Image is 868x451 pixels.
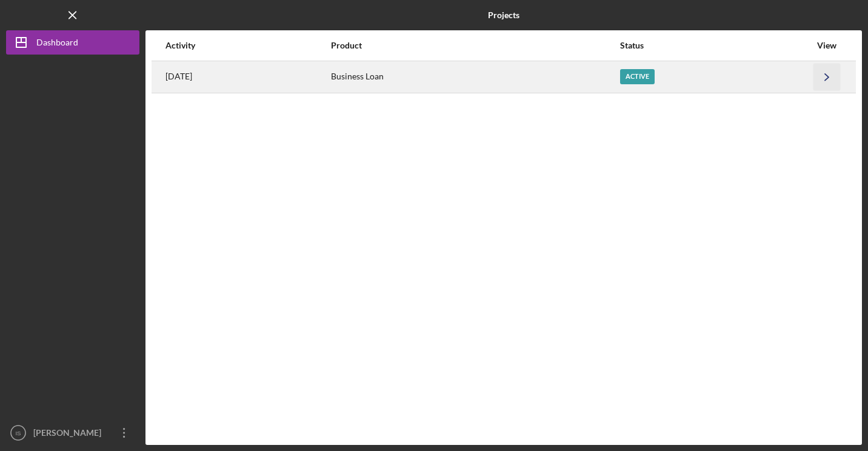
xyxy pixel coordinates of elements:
[36,30,78,58] div: Dashboard
[488,10,519,20] b: Projects
[812,41,842,50] div: View
[15,430,21,436] text: IS
[6,421,139,445] button: IS[PERSON_NAME]
[620,69,655,84] div: Active
[6,30,139,55] button: Dashboard
[165,41,330,50] div: Activity
[165,72,192,81] time: 2025-07-02 16:51
[30,421,109,448] div: [PERSON_NAME]
[620,41,810,50] div: Status
[331,41,619,50] div: Product
[331,62,619,92] div: Business Loan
